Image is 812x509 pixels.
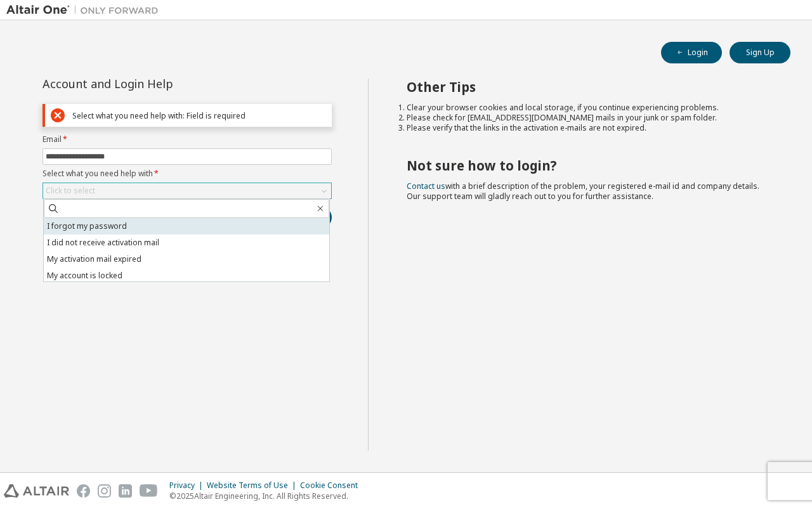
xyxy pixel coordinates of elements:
span: with a brief description of the problem, your registered e-mail id and company details. Our suppo... [407,181,759,202]
img: altair_logo.svg [4,484,69,498]
img: Altair One [6,4,165,16]
label: Select what you need help with [43,169,332,179]
h2: Other Tips [407,79,768,95]
img: youtube.svg [140,484,158,498]
button: Login [661,42,722,63]
li: Please verify that the links in the activation e-mails are not expired. [407,123,768,133]
label: Email [43,134,332,145]
li: Clear your browser cookies and local storage, if you continue experiencing problems. [407,103,768,113]
button: Sign Up [730,42,790,63]
h2: Not sure how to login? [407,157,768,174]
a: Contact us [407,181,445,191]
p: © 2025 Altair Engineering, Inc. All Rights Reserved. [169,491,365,501]
div: Click to select [46,186,95,196]
div: Account and Login Help [43,79,274,89]
div: Click to select [43,183,331,198]
div: Privacy [169,480,207,491]
li: Please check for [EMAIL_ADDRESS][DOMAIN_NAME] mails in your junk or spam folder. [407,113,768,123]
div: Select what you need help with: Field is required [72,111,326,120]
div: Website Terms of Use [207,480,300,491]
div: Cookie Consent [300,480,365,491]
li: I forgot my password [44,218,329,235]
img: facebook.svg [77,484,90,498]
img: instagram.svg [98,484,111,498]
img: linkedin.svg [119,484,132,498]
